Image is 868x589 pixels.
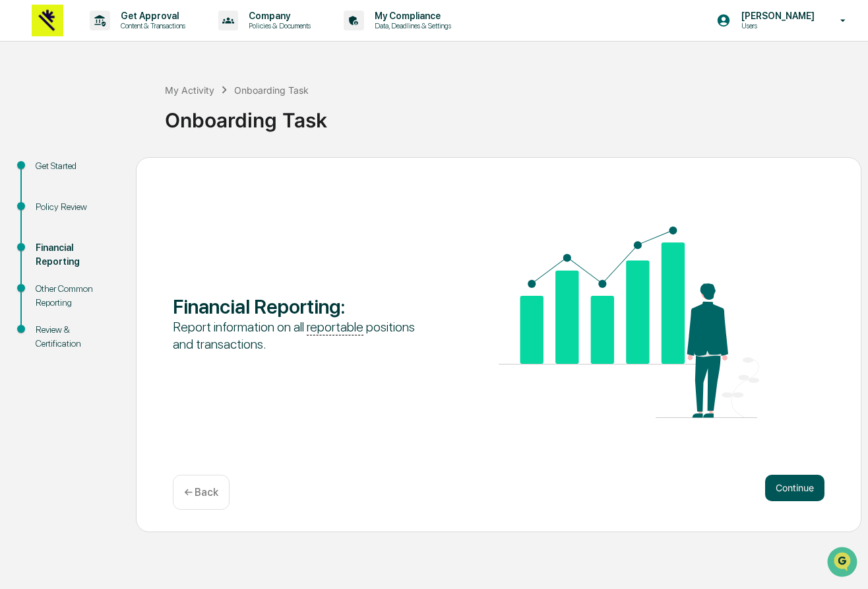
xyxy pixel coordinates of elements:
[131,224,160,234] span: Pylon
[364,21,458,30] p: Data, Deadlines & Settings
[499,226,759,418] img: Financial Reporting
[234,85,309,96] div: Onboarding Task
[32,5,63,36] img: logo
[765,475,824,501] button: Continue
[184,486,218,499] p: ← Back
[93,223,160,234] a: Powered byPylon
[90,161,169,185] a: 🗄️Attestations
[36,200,115,214] div: Policy Review
[13,101,37,125] img: 1746055101610-c473b297-6a78-478c-a979-82029cc54cd1
[364,11,458,21] p: My Compliance
[826,545,861,581] iframe: Open customer support
[173,318,433,353] div: Report information on all positions and transactions.
[96,168,106,178] div: 🗄️
[26,166,85,180] span: Preclearance
[36,159,115,173] div: Get Started
[8,186,88,210] a: 🔎Data Lookup
[165,85,214,96] div: My Activity
[8,161,90,185] a: 🖐️Preclearance
[13,193,24,203] div: 🔎
[36,241,115,269] div: Financial Reporting
[224,105,240,121] button: Start new chat
[173,294,433,318] div: Financial Reporting :
[731,21,821,30] p: Users
[110,11,192,21] p: Get Approval
[26,191,83,205] span: Data Lookup
[36,323,115,351] div: Review & Certification
[109,166,164,180] span: Attestations
[36,282,115,310] div: Other Common Reporting
[238,11,317,21] p: Company
[110,21,192,30] p: Content & Transactions
[238,21,317,30] p: Policies & Documents
[45,101,216,114] div: Start new chat
[731,11,821,21] p: [PERSON_NAME]
[13,28,240,49] p: How can we help?
[307,319,363,335] u: reportable
[34,60,218,74] input: Clear
[45,114,167,125] div: We're available if you need us!
[13,168,24,178] div: 🖐️
[165,98,861,132] div: Onboarding Task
